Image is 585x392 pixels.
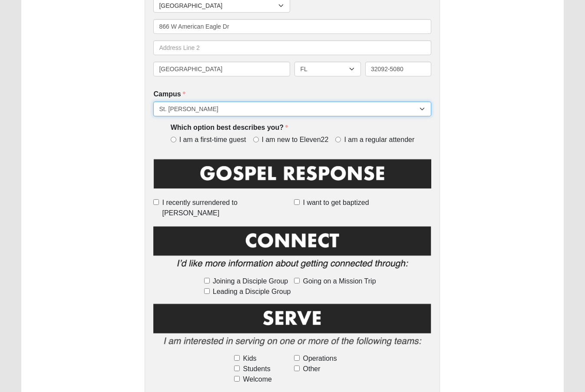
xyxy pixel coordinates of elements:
span: Operations [303,353,337,364]
img: GospelResponseBLK.png [153,158,431,196]
input: Address Line 2 [153,40,431,55]
input: Students [234,366,240,371]
span: I am a regular attender [344,135,414,145]
label: Which option best describes you? [171,123,288,133]
input: I want to get baptized [294,199,300,205]
input: I recently surrendered to [PERSON_NAME] [153,199,159,205]
input: Going on a Mission Trip [294,278,300,283]
input: Kids [234,355,240,361]
input: I am new to Eleven22 [253,137,259,142]
input: City [153,62,290,76]
input: Operations [294,355,300,361]
span: Leading a Disciple Group [213,287,291,297]
span: Welcome [243,374,271,385]
span: I want to get baptized [303,198,369,208]
span: Going on a Mission Trip [303,276,376,287]
img: Connect.png [153,224,431,275]
span: Other [303,364,320,374]
input: Leading a Disciple Group [204,288,210,294]
img: Serve2.png [153,302,431,352]
input: Joining a Disciple Group [204,278,210,283]
span: I am new to Eleven22 [262,135,329,145]
span: Joining a Disciple Group [213,276,288,287]
span: I recently surrendered to [PERSON_NAME] [162,198,291,218]
input: Zip [365,62,432,76]
input: I am a regular attender [335,137,341,142]
span: Students [243,364,270,374]
input: Address Line 1 [153,19,431,34]
span: Kids [243,353,256,364]
input: I am a first-time guest [171,137,176,142]
label: Campus [153,89,185,99]
input: Other [294,366,300,371]
span: I am a first-time guest [179,135,246,145]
